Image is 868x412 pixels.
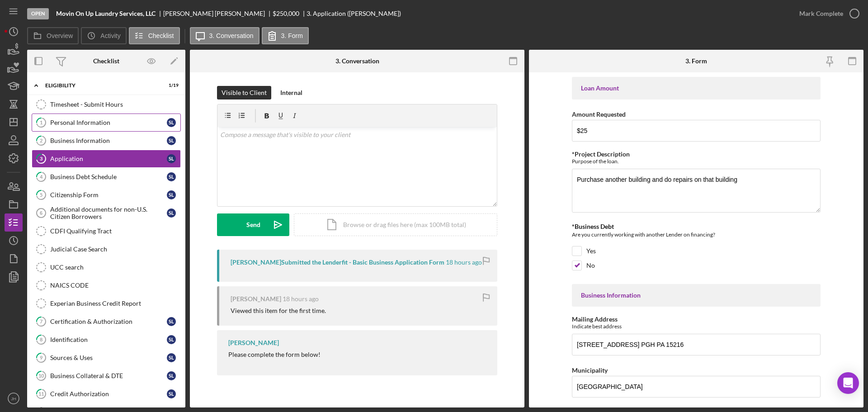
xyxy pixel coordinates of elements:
[167,172,176,181] div: s l
[572,223,821,230] div: *Business Debt
[163,10,273,17] div: [PERSON_NAME] [PERSON_NAME]
[167,136,176,145] div: s l
[228,339,279,346] div: [PERSON_NAME]
[799,5,843,23] div: Mark Complete
[38,373,44,379] tspan: 10
[167,335,176,344] div: s l
[572,158,821,165] div: Purpose of the loan.
[40,137,42,143] tspan: 2
[50,264,180,271] div: UCC search
[217,213,289,236] button: Send
[50,206,167,220] div: Additional documents for non-U.S. Citizen Borrowers
[246,213,260,236] div: Send
[572,323,821,330] div: Indicate best address
[262,27,309,44] button: 3. Form
[47,32,73,39] label: Overview
[209,32,254,39] label: 3. Conversation
[40,192,42,198] tspan: 5
[167,389,176,398] div: s l
[148,32,174,39] label: Checklist
[581,292,811,299] div: Business Information
[167,118,176,127] div: s l
[11,396,16,401] text: JH
[40,156,42,161] tspan: 3
[32,132,181,150] a: 2Business Informationsl
[231,259,444,266] div: [PERSON_NAME] Submitted the Lenderfit - Basic Business Application Form
[217,86,271,99] button: Visible to Client
[50,318,167,325] div: Certification & Authorization
[50,300,180,307] div: Experian Business Credit Report
[45,83,156,88] div: Eligibility
[280,86,302,99] div: Internal
[228,351,321,358] div: Please complete the form below!
[50,119,167,126] div: Personal Information
[572,230,821,242] div: Are you currently working with another Lender on financing?
[586,261,595,270] label: No
[50,390,167,398] div: Credit Authorization
[572,169,821,212] textarea: Purchase another building and do repairs on that building
[40,318,43,324] tspan: 7
[32,276,181,294] a: NAICS CODE
[190,27,259,44] button: 3. Conversation
[335,57,379,65] div: 3. Conversation
[50,101,180,108] div: Timesheet - Submit Hours
[283,295,319,303] time: 2025-10-08 02:01
[446,259,482,266] time: 2025-10-08 02:06
[32,294,181,313] a: Experian Business Credit Report
[837,372,859,394] div: Open Intercom Messenger
[307,10,401,17] div: 3. Application ([PERSON_NAME])
[281,32,303,39] label: 3. Form
[32,114,181,132] a: 1Personal Informationsl
[32,258,181,276] a: UCC search
[50,227,180,235] div: CDFI Qualifying Tract
[32,222,181,240] a: CDFI Qualifying Tract
[572,315,618,323] label: Mailing Address
[273,9,299,17] span: $250,000
[167,371,176,380] div: s l
[581,85,811,92] div: Loan Amount
[572,366,608,374] label: Municipality
[100,32,120,39] label: Activity
[50,246,180,253] div: Judicial Case Search
[32,95,181,114] a: Timesheet - Submit Hours
[231,295,281,303] div: [PERSON_NAME]
[50,282,180,289] div: NAICS CODE
[81,27,126,44] button: Activity
[50,173,167,180] div: Business Debt Schedule
[586,246,596,256] label: Yes
[32,331,181,349] a: 8Identificationsl
[32,367,181,385] a: 10Business Collateral & DTEsl
[50,137,167,144] div: Business Information
[32,240,181,258] a: Judicial Case Search
[32,385,181,403] a: 11Credit Authorizationsl
[276,86,307,99] button: Internal
[32,313,181,331] a: 7Certification & Authorizationsl
[27,27,79,44] button: Overview
[231,307,326,314] div: Viewed this item for the first time.
[40,119,42,125] tspan: 1
[32,150,181,168] a: 3Applicationsl
[50,372,167,379] div: Business Collateral & DTE
[129,27,180,44] button: Checklist
[167,317,176,326] div: s l
[167,353,176,362] div: s l
[572,150,630,158] label: *Project Description
[162,83,179,88] div: 1 / 19
[50,336,167,343] div: Identification
[56,10,156,17] b: Movin On Up Laundry Services, LLC
[40,336,42,342] tspan: 8
[32,349,181,367] a: 9Sources & Usessl
[40,174,43,180] tspan: 4
[167,208,176,218] div: s l
[167,154,176,163] div: s l
[50,354,167,361] div: Sources & Uses
[40,210,42,216] tspan: 6
[40,355,43,360] tspan: 9
[32,204,181,222] a: 6Additional documents for non-U.S. Citizen Borrowerssl
[790,5,863,23] button: Mark Complete
[167,190,176,199] div: s l
[572,110,626,118] label: Amount Requested
[50,155,167,162] div: Application
[685,57,707,65] div: 3. Form
[93,57,119,65] div: Checklist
